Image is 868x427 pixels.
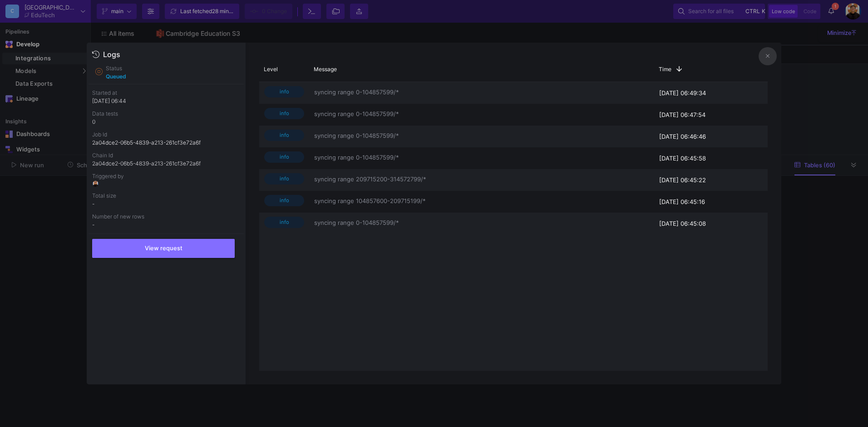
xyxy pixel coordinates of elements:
span: View request [145,245,182,252]
p: Data tests [92,110,240,118]
p: Total size [92,192,240,200]
p: 0 [92,118,240,126]
span: syncing range 0-104857599/* [314,109,649,119]
span: info [264,173,304,184]
span: info [264,108,304,119]
p: Triggered by [92,172,240,180]
span: info [264,195,304,206]
div: [DATE] 06:45:22 [654,169,768,191]
span: syncing range 0-104857599/* [314,218,649,228]
div: Logs [103,50,120,59]
div: [DATE] 06:45:16 [654,191,768,213]
p: - [92,221,240,229]
span: Level [264,66,278,73]
p: queued [106,73,126,81]
p: Number of new rows [92,213,240,221]
button: View request [92,239,235,258]
div: [DATE] 06:47:54 [654,104,768,126]
p: Started at [92,89,240,97]
p: Job Id [92,131,240,139]
div: [DATE] 06:46:46 [654,126,768,147]
div: [DATE] 06:45:58 [654,147,768,169]
span: syncing range 104857600-209715199/* [314,196,649,206]
span: Time [659,66,671,73]
p: [DATE] 06:44 [92,97,240,105]
p: 2a04dce2-06b5-4839-a213-261cf3e72a6f [92,139,240,147]
p: Chain Id [92,151,240,160]
div: [DATE] 06:45:08 [654,213,768,234]
p: Status [106,64,126,73]
span: syncing range 209715200-314572799/* [314,174,649,184]
p: 2a04dce2-06b5-4839-a213-261cf3e72a6f [92,160,240,168]
p: - [92,200,240,208]
span: info [264,217,304,228]
span: info [264,86,304,97]
span: Message [314,66,337,73]
span: info [264,130,304,141]
span: info [264,151,304,163]
span: syncing range 0-104857599/* [314,152,649,162]
div: [DATE] 06:49:34 [654,82,768,104]
span: syncing range 0-104857599/* [314,131,649,141]
span: syncing range 0-104857599/* [314,87,649,97]
img: bg52tvgs8dxfpOhHYAd0g09LCcAxm85PnUXHwHyc.png [92,180,99,187]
